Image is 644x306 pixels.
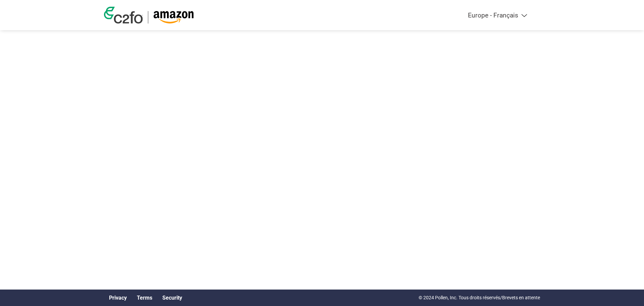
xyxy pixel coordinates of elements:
a: Security [162,295,182,301]
a: Privacy [109,295,127,301]
p: © 2024 Pollen, Inc. Tous droits réservés/Brevets en attente [419,294,540,301]
a: Terms [137,295,152,301]
img: Amazon [153,11,194,24]
img: c2fo logo [104,7,143,24]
